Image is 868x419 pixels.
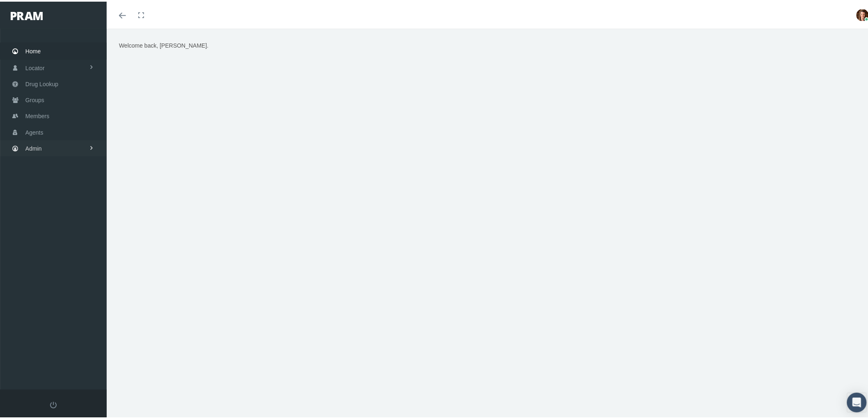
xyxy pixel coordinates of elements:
span: Welcome back, [PERSON_NAME]. [119,41,208,47]
span: Drug Lookup [25,75,58,90]
div: Open Intercom Messenger [847,391,867,411]
span: Home [25,42,41,57]
img: PRAM_20_x_78.png [11,10,43,18]
span: Admin [25,139,42,155]
span: Agents [25,123,43,139]
span: Locator [25,59,45,74]
span: Members [25,107,49,122]
span: Groups [25,91,44,106]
